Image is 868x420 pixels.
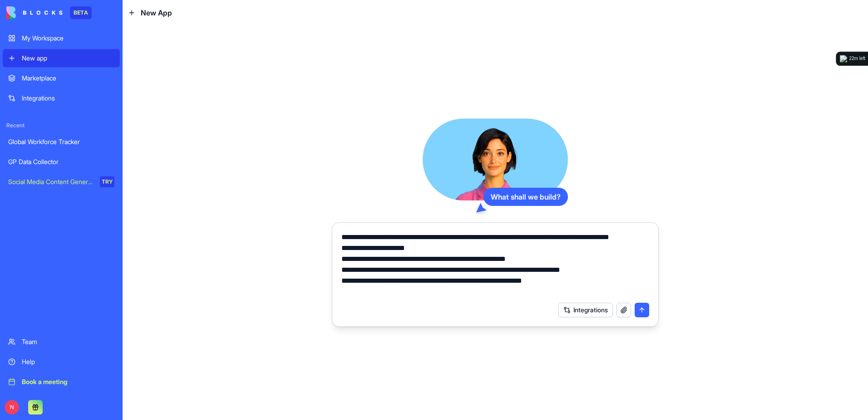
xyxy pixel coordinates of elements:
[22,74,114,83] div: Marketplace
[22,54,114,63] div: New app
[5,400,19,415] span: N
[22,357,114,366] div: Help
[22,94,114,103] div: Integrations
[3,353,120,371] a: Help
[8,137,114,146] div: Global Workforce Tracker
[100,176,114,187] div: TRY
[483,188,568,206] div: What shall we build?
[840,55,847,62] img: logo
[3,49,120,67] a: New app
[22,337,114,346] div: Team
[3,89,120,107] a: Integrations
[22,377,114,386] div: Book a meeting
[8,177,94,186] div: Social Media Content Generator
[3,122,120,129] span: Recent
[3,173,120,191] a: Social Media Content GeneratorTRY
[3,133,120,151] a: Global Workforce Tracker
[6,6,92,19] a: BETA
[70,6,92,19] div: BETA
[849,55,865,62] div: 22m left
[22,34,114,43] div: My Workspace
[141,7,172,18] span: New App
[8,157,114,166] div: GP Data Collector
[3,29,120,47] a: My Workspace
[3,69,120,87] a: Marketplace
[3,373,120,391] a: Book a meeting
[3,333,120,351] a: Team
[3,153,120,171] a: GP Data Collector
[6,6,63,19] img: logo
[558,303,613,317] button: Integrations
